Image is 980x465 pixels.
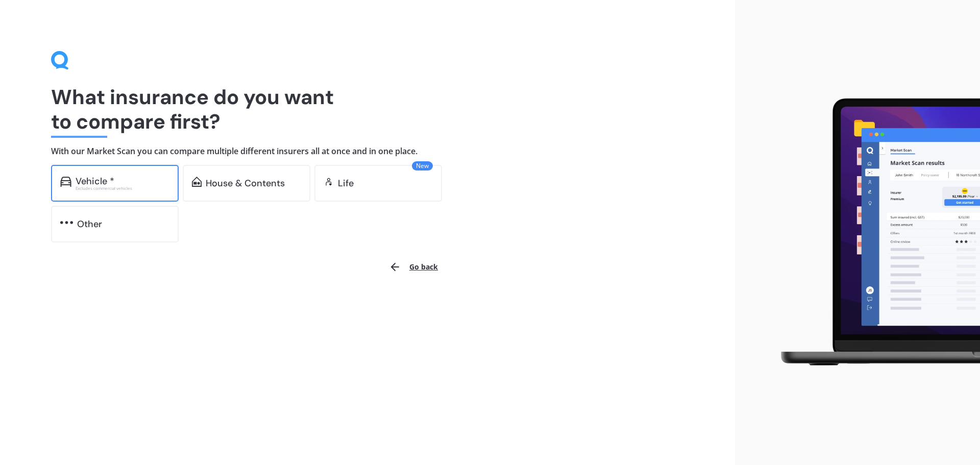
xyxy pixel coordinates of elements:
[324,177,334,187] img: life.f720d6a2d7cdcd3ad642.svg
[766,92,980,373] img: laptop.webp
[76,186,169,190] div: Excludes commercial vehicles
[206,178,285,188] div: House & Contents
[412,161,433,170] span: New
[60,177,71,187] img: car.f15378c7a67c060ca3f3.svg
[338,178,354,188] div: Life
[76,176,114,186] div: Vehicle *
[192,177,202,187] img: home-and-contents.b802091223b8502ef2dd.svg
[51,146,684,157] h4: With our Market Scan you can compare multiple different insurers all at once and in one place.
[51,85,684,134] h1: What insurance do you want to compare first?
[77,219,102,229] div: Other
[60,217,73,228] img: other.81dba5aafe580aa69f38.svg
[383,255,444,279] button: Go back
